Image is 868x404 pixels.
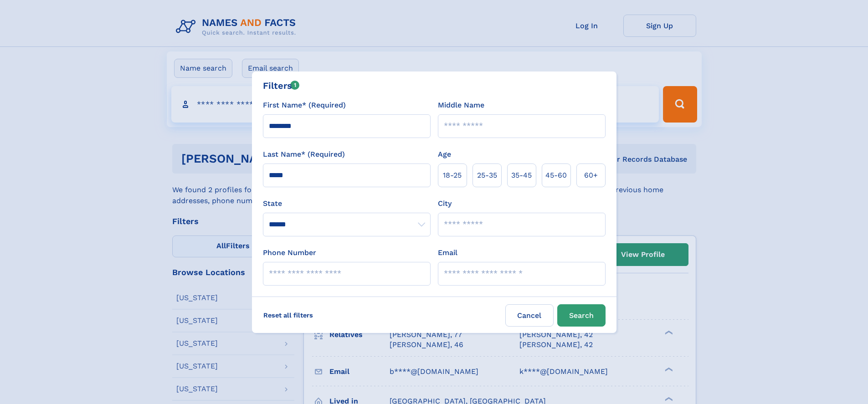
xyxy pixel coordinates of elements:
[263,198,431,209] label: State
[443,170,462,181] span: 18‑25
[477,170,497,181] span: 25‑35
[511,170,532,181] span: 35‑45
[257,304,319,326] label: Reset all filters
[505,304,554,327] label: Cancel
[263,247,316,258] label: Phone Number
[438,198,452,209] label: City
[263,100,346,111] label: First Name* (Required)
[438,100,484,111] label: Middle Name
[584,170,598,181] span: 60+
[263,79,300,92] div: Filters
[438,247,457,258] label: Email
[438,149,451,160] label: Age
[557,304,606,327] button: Search
[545,170,567,181] span: 45‑60
[263,149,345,160] label: Last Name* (Required)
